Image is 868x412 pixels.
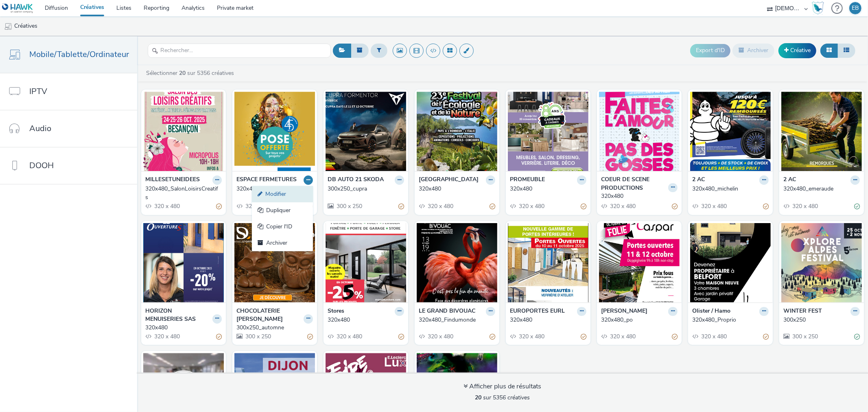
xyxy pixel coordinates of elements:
div: Hawk Academy [812,2,824,15]
span: 320 x 480 [700,333,727,340]
img: 320x480_emeraude visual [781,92,862,171]
img: 320x480 visual [326,223,406,302]
a: 320x480 [419,185,495,193]
div: Partiellement valide [216,333,222,341]
div: EB [852,2,859,14]
strong: CHOCOLATERIE [PERSON_NAME] [236,307,302,324]
input: Rechercher... [148,44,331,58]
a: 320x480 [328,316,404,324]
strong: EUROPORTES EURL [510,307,565,316]
span: DOOH [29,160,54,171]
img: 320x480 visual [417,92,497,171]
img: 320x480 visual [508,223,588,302]
img: 320x480_SalonLoisirsCreatifs visual [143,92,224,171]
span: IPTV [29,85,47,97]
a: 320x480_SalonLoisirsCreatifs [145,185,222,202]
strong: 2 AC [783,175,796,185]
button: Grille [820,44,838,57]
span: 320 x 480 [700,202,727,210]
strong: COEUR DE SCENE PRODUCTIONS [601,175,666,192]
span: 300 x 250 [245,333,271,340]
a: 320x480 [145,324,222,332]
img: 320x480_michelin visual [690,92,771,171]
div: 320x480_Findumonde [419,316,492,324]
strong: Olister / Hamo [692,307,730,316]
span: 320 x 480 [245,202,271,210]
strong: 20 [475,394,482,401]
span: 320 x 480 [518,333,544,340]
img: 320x480 visual [143,223,224,302]
div: 320x480_michelin [692,185,765,193]
img: undefined Logo [2,3,33,13]
div: Valide [854,333,860,341]
div: 320x480_po [601,316,674,324]
strong: 20 [179,69,186,77]
span: 320 x 480 [609,333,636,340]
strong: [GEOGRAPHIC_DATA] [419,175,479,185]
div: 320x480_SalonLoisirsCreatifs [145,185,219,202]
span: 320 x 480 [427,202,453,210]
img: mobile [4,22,12,31]
div: Partiellement valide [581,333,586,341]
div: 300x250_cupra [328,185,401,193]
span: 320 x 480 [153,202,180,210]
div: Partiellement valide [672,202,678,211]
span: Audio [29,123,51,134]
div: 300x250 [783,316,857,324]
button: Export d'ID [690,44,730,57]
img: 320x480_Proprio visual [690,223,771,302]
a: 300x250_cupra [328,185,404,193]
div: Partiellement valide [763,333,769,341]
strong: LE GRAND BIVOUAC [419,307,475,316]
img: 300x250_automne visual [234,223,315,302]
img: 300x250_cupra visual [326,92,406,171]
div: Partiellement valide [490,333,495,341]
div: Afficher plus de résultats [464,382,542,391]
div: Partiellement valide [581,202,586,211]
span: 320 x 480 [609,202,636,210]
div: Partiellement valide [672,333,678,341]
strong: ESPACE FERMETURES [236,175,297,185]
span: 300 x 250 [791,333,818,340]
a: 320x480_michelin [692,185,769,193]
strong: DB AUTO 21 SKODA [328,175,384,185]
span: 320 x 480 [336,333,362,340]
div: 320x480 [510,316,583,324]
a: 320x480 [601,192,678,200]
strong: MILLESETUNEIDEES [145,175,200,185]
span: 320 x 480 [153,333,180,340]
a: 320x480 [510,316,586,324]
a: 320x480 [236,185,313,193]
a: 320x480_Proprio [692,316,769,324]
span: 320 x 480 [518,202,544,210]
div: 320x480 [328,316,401,324]
a: Archiver [252,235,313,251]
img: 320x480_po visual [599,223,680,302]
div: 320x480 [510,185,583,193]
button: Liste [837,44,855,57]
strong: PROMEUBLE [510,175,545,185]
div: Partiellement valide [763,202,769,211]
div: 320x480_Proprio [692,316,765,324]
span: sur 5356 créatives [475,394,530,401]
a: Copier l'ID [252,219,313,235]
span: 320 x 480 [791,202,818,210]
div: 320x480 [236,185,310,193]
img: 320x480 visual [234,92,315,171]
button: Archiver [732,44,774,57]
div: 300x250_automne [236,324,310,332]
strong: Stores [328,307,344,316]
img: 320x480 visual [599,92,680,171]
div: 320x480_emeraude [783,185,857,193]
div: Partiellement valide [307,333,313,341]
a: 320x480_emeraude [783,185,860,193]
div: Partiellement valide [398,202,404,211]
a: Hawk Academy [812,2,827,15]
a: 320x480_po [601,316,678,324]
span: Mobile/Tablette/Ordinateur [29,48,129,60]
div: Partiellement valide [216,202,222,211]
a: 320x480_Findumonde [419,316,495,324]
a: 320x480 [510,185,586,193]
a: Dupliquer [252,202,313,219]
a: 300x250_automne [236,324,313,332]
